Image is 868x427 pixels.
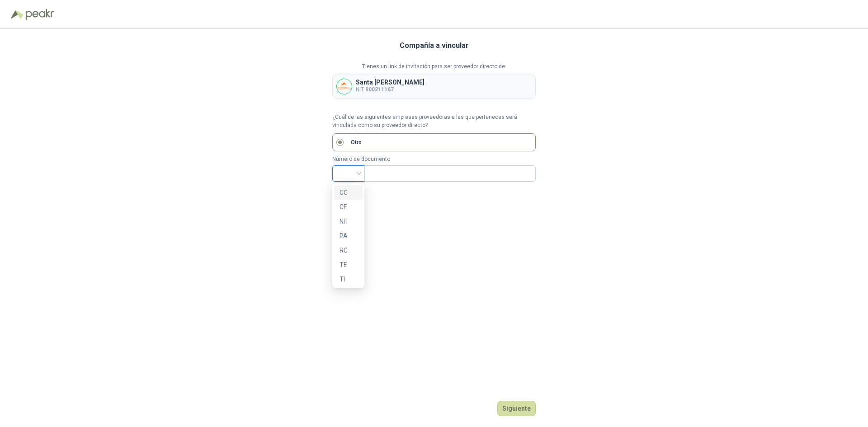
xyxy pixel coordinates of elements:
[497,401,536,416] button: Siguiente
[334,185,363,200] div: CC
[337,79,352,94] img: Company Logo
[351,138,362,147] p: Otro
[25,9,54,20] img: Peakr
[11,10,24,19] img: Logo
[340,202,357,212] div: CE
[334,200,363,214] div: CE
[332,155,536,164] p: Número de documento
[340,274,357,284] div: TI
[340,216,357,226] div: NIT
[334,243,363,258] div: RC
[332,113,536,130] p: ¿Cuál de las siguientes empresas proveedoras a las que perteneces será vinculada como su proveedo...
[365,86,394,93] b: 900211167
[340,188,357,197] div: CC
[340,245,357,255] div: RC
[400,40,469,52] h3: Compañía a vincular
[340,260,357,270] div: TE
[356,79,425,85] p: Santa [PERSON_NAME]
[334,229,363,243] div: PA
[334,272,363,286] div: TI
[340,231,357,241] div: PA
[332,62,536,71] p: Tienes un link de invitación para ser proveedor directo de:
[334,258,363,272] div: TE
[356,85,425,94] p: NIT
[334,214,363,229] div: NIT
